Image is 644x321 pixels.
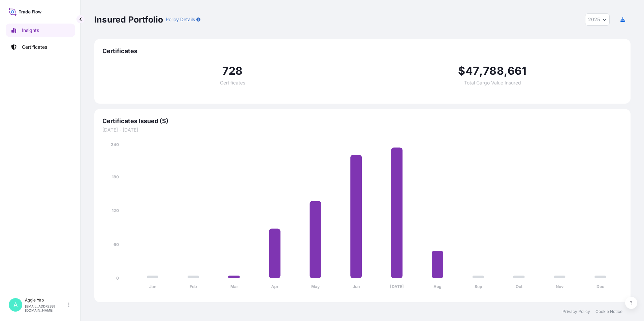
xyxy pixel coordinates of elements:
span: , [504,66,508,76]
span: 728 [222,66,243,76]
span: A [13,301,18,308]
span: 788 [483,66,504,76]
a: Privacy Policy [562,309,590,314]
span: [DATE] - [DATE] [102,127,622,133]
a: Certificates [6,40,75,54]
span: Certificates Issued ($) [102,117,622,125]
tspan: 180 [112,174,119,179]
tspan: Mar [230,284,238,289]
span: $ [458,66,465,76]
button: Year Selector [585,13,610,26]
a: Cookie Notice [595,309,622,314]
tspan: Sep [475,284,482,289]
tspan: 240 [111,142,119,147]
span: 2025 [588,16,600,23]
p: Insured Portfolio [94,14,163,25]
span: Certificates [220,80,245,85]
span: 661 [508,66,527,76]
tspan: 60 [114,242,119,247]
span: Total Cargo Value Insured [464,80,521,85]
p: Insights [22,27,39,34]
p: Aggie Yap [25,297,67,303]
tspan: Jan [149,284,156,289]
tspan: 0 [116,276,119,281]
tspan: Apr [271,284,279,289]
tspan: Jun [353,284,360,289]
a: Insights [6,24,75,37]
tspan: Oct [516,284,523,289]
tspan: Nov [556,284,564,289]
tspan: Feb [190,284,197,289]
tspan: Aug [433,284,442,289]
p: Certificates [22,44,47,50]
p: Policy Details [166,16,195,23]
span: 47 [465,66,479,76]
tspan: 120 [112,208,119,213]
tspan: Dec [597,284,604,289]
span: , [479,66,483,76]
p: [EMAIL_ADDRESS][DOMAIN_NAME] [25,304,67,312]
tspan: May [311,284,320,289]
tspan: [DATE] [390,284,404,289]
span: Certificates [102,47,622,55]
